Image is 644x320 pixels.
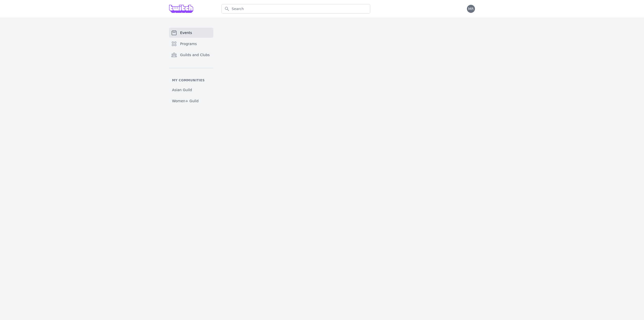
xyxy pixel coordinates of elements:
[169,85,213,94] a: Asian Guild
[467,5,475,13] button: MR
[169,50,213,60] a: Guilds and Clubs
[180,30,192,35] span: Events
[169,28,213,105] nav: Sidebar
[221,4,370,14] input: Search
[169,78,213,82] p: My communities
[468,7,474,11] span: MR
[172,98,198,103] span: Women+ Guild
[172,87,192,92] span: Asian Guild
[169,28,213,38] a: Events
[180,52,210,57] span: Guilds and Clubs
[169,5,193,13] img: Grove
[180,41,197,46] span: Programs
[169,96,213,105] a: Women+ Guild
[169,39,213,49] a: Programs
